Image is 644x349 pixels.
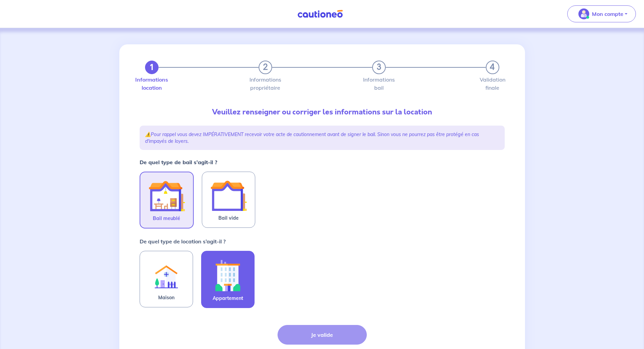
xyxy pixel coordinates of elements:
p: Mon compte [592,10,623,18]
img: illu_apartment.svg [210,257,246,294]
p: Veuillez renseigner ou corriger les informations sur la location [140,107,505,117]
span: Bail vide [218,214,239,222]
label: Validation finale [486,77,499,90]
p: ⚠️ [145,131,499,145]
em: Pour rappel vous devez IMPÉRATIVEMENT recevoir votre acte de cautionnement avant de signer le bai... [145,131,479,144]
label: Informations location [145,77,159,90]
button: 1 [145,61,159,74]
strong: De quel type de bail s’agit-il ? [140,159,217,166]
span: Appartement [213,294,243,302]
label: Informations bail [372,77,386,90]
p: De quel type de location s’agit-il ? [140,237,225,245]
img: illu_rent.svg [148,257,185,293]
img: illu_furnished_lease.svg [148,178,185,214]
img: illu_empty_lease.svg [210,177,247,214]
span: Maison [158,293,174,302]
label: Informations propriétaire [259,77,272,90]
img: illu_account_valid_menu.svg [578,8,589,19]
span: Bail meublé [153,214,180,222]
button: illu_account_valid_menu.svgMon compte [567,5,636,22]
img: Cautioneo [295,10,345,18]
